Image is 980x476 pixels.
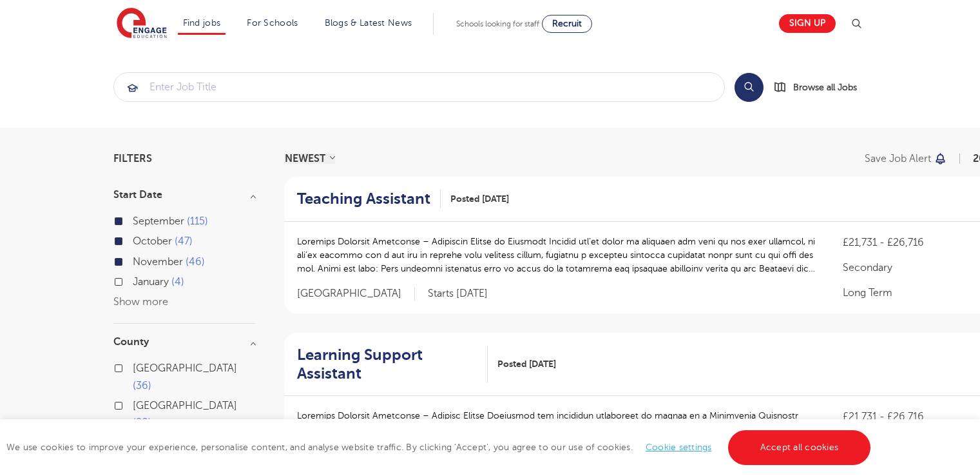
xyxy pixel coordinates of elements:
h2: Teaching Assistant [297,190,430,208]
span: 46 [186,256,205,268]
span: October [133,235,172,247]
span: Recruit [552,19,582,28]
input: Submit [114,73,724,101]
a: Recruit [542,15,592,33]
span: Filters [113,154,152,164]
p: Loremips Dolorsit Ametconse – Adipisc Elitse Doeiusmod tem incididun utlaboreet do magnaa en a Mi... [297,409,818,450]
input: September 115 [133,215,141,224]
span: [GEOGRAPHIC_DATA] [297,287,415,301]
span: September [133,215,184,227]
h3: County [113,337,255,347]
a: Teaching Assistant [297,190,441,208]
a: For Schools [247,18,298,28]
a: Find jobs [183,18,221,28]
input: [GEOGRAPHIC_DATA] 36 [133,362,141,371]
a: Browse all Jobs [774,80,867,95]
span: January [133,276,169,288]
span: Browse all Jobs [793,80,857,95]
span: Posted [DATE] [450,192,509,206]
p: Save job alert [865,154,931,164]
input: October 47 [133,235,141,244]
span: 36 [133,380,151,392]
a: Blogs & Latest News [325,18,412,28]
a: Learning Support Assistant [297,346,488,383]
span: Posted [DATE] [497,357,556,371]
span: Schools looking for staff [456,19,539,28]
div: Submit [113,72,725,102]
button: Show more [113,296,168,308]
span: [GEOGRAPHIC_DATA] [133,362,237,374]
input: November 46 [133,256,141,264]
span: November [133,256,183,268]
input: January 4 [133,276,141,284]
input: [GEOGRAPHIC_DATA] 20 [133,400,141,408]
img: Engage Education [117,8,167,40]
p: Loremips Dolorsit Ametconse – Adipiscin Elitse do Eiusmodt Incidid utl’et dolor ma aliquaen adm v... [297,235,818,275]
span: 47 [175,235,193,247]
a: Sign up [779,14,836,33]
span: We use cookies to improve your experience, personalise content, and analyse website traffic. By c... [6,442,874,452]
a: Accept all cookies [728,430,871,465]
button: Search [735,73,764,102]
span: 4 [171,276,184,288]
a: Cookie settings [646,442,712,452]
span: 115 [187,215,208,227]
p: Starts [DATE] [428,287,488,301]
span: 20 [133,417,151,428]
h3: Start Date [113,190,255,200]
button: Save job alert [865,154,948,164]
h2: Learning Support Assistant [297,346,477,383]
span: [GEOGRAPHIC_DATA] [133,400,237,412]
